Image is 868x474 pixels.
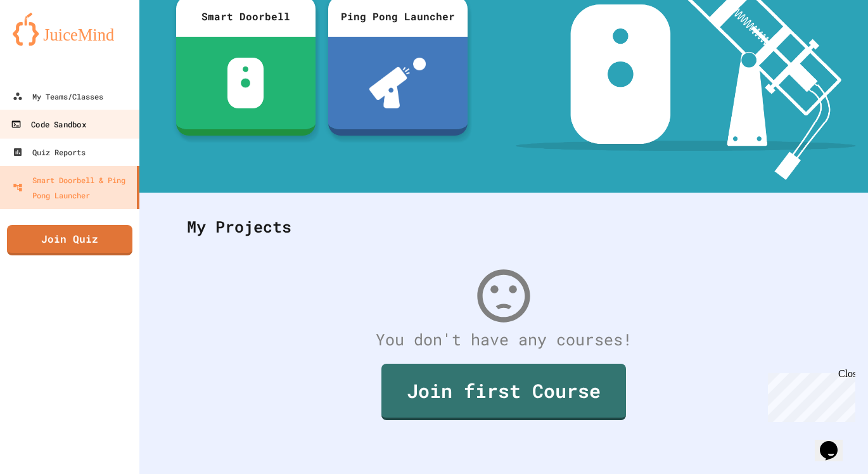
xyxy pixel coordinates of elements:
div: You don't have any courses! [174,328,833,352]
div: Quiz Reports [13,144,86,160]
iframe: chat widget [763,368,855,422]
div: Chat with us now!Close [5,5,87,80]
div: My Teams/Classes [13,89,103,104]
img: logo-orange.svg [13,13,127,46]
img: ppl-with-ball.png [369,58,426,108]
iframe: chat widget [815,423,855,461]
a: Join Quiz [7,225,132,255]
img: sdb-white.svg [227,58,264,108]
div: Smart Doorbell & Ping Pong Launcher [13,172,132,203]
a: Join first Course [381,364,626,420]
div: Code Sandbox [11,117,86,132]
div: My Projects [174,202,833,252]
